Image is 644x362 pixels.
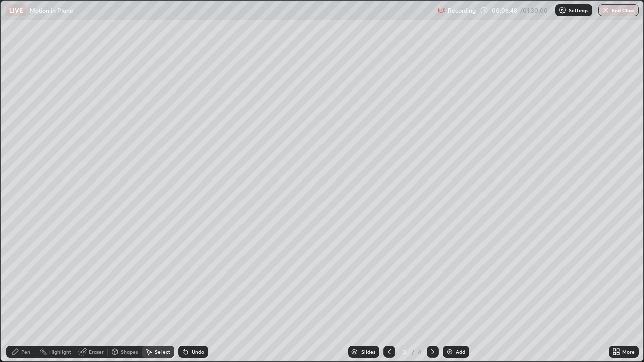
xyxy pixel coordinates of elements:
div: Pen [21,349,30,354]
div: Slides [361,349,375,354]
div: Eraser [89,349,104,354]
div: More [622,349,635,354]
img: add-slide-button [446,348,454,356]
img: class-settings-icons [558,6,567,14]
button: End Class [598,4,639,16]
p: LIVE [9,6,23,14]
div: Highlight [49,349,71,354]
div: 3 [399,349,410,355]
p: Settings [569,8,588,13]
div: Undo [192,349,204,354]
p: Recording [448,7,476,14]
img: end-class-cross [602,6,610,14]
p: Motion in Plane [30,6,73,14]
img: recording.375f2c34.svg [438,6,446,14]
div: Shapes [121,349,138,354]
div: Select [155,349,170,354]
div: 4 [417,347,423,356]
div: / [412,349,415,355]
div: Add [456,349,465,354]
